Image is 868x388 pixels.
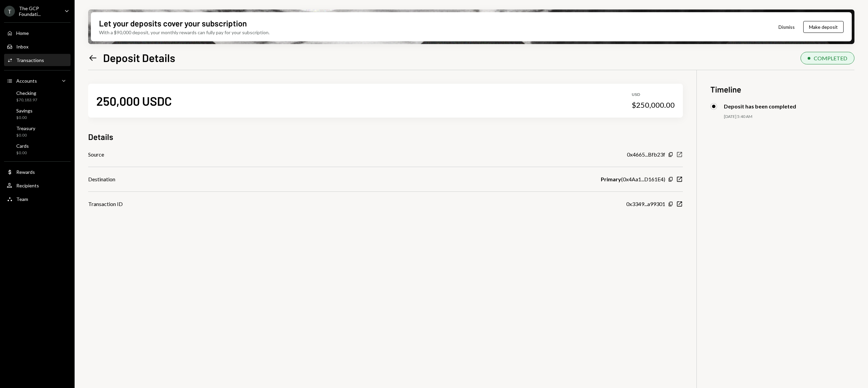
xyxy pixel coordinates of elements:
a: Treasury$0.00 [4,123,71,140]
button: Make deposit [803,21,844,33]
div: Team [16,196,28,202]
div: 0x4665...Bfb23f [627,150,665,159]
button: Dismiss [770,19,803,35]
div: Home [16,30,29,36]
a: Transactions [4,54,71,66]
a: Team [4,193,71,205]
div: COMPLETED [814,55,847,61]
div: ( 0x4Aa1...D161E4 ) [601,175,665,183]
div: Cards [16,143,29,149]
div: 250,000 USDC [96,93,172,108]
div: Accounts [16,78,37,84]
h3: Details [88,131,113,142]
div: Transactions [16,57,44,63]
div: Let your deposits cover your subscription [99,18,247,29]
div: $0.00 [16,115,33,121]
h3: Timeline [710,84,854,95]
div: Source [88,150,104,159]
a: Cards$0.00 [4,141,71,157]
div: Deposit has been completed [724,103,796,109]
h1: Deposit Details [103,51,175,64]
div: Transaction ID [88,200,123,208]
div: The GCP Foundati... [19,5,59,17]
div: T [4,6,15,17]
div: $0.00 [16,132,35,138]
div: $250,000.00 [632,100,675,110]
div: Destination [88,175,115,183]
div: With a $90,000 deposit, your monthly rewards can fully pay for your subscription. [99,29,270,36]
div: $0.00 [16,150,29,156]
div: Recipients [16,183,39,188]
a: Checking$70,183.97 [4,88,71,104]
div: USD [632,92,675,98]
a: Home [4,27,71,39]
div: 0x3349...a99301 [626,200,665,208]
div: Treasury [16,125,35,131]
b: Primary [601,175,621,183]
a: Rewards [4,166,71,178]
div: Inbox [16,44,28,49]
a: Recipients [4,179,71,191]
div: Rewards [16,169,35,175]
div: Checking [16,90,37,96]
div: Savings [16,108,33,114]
div: [DATE] 5:40 AM [724,114,854,120]
a: Savings$0.00 [4,106,71,122]
a: Accounts [4,75,71,87]
a: Inbox [4,40,71,53]
div: $70,183.97 [16,97,37,103]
